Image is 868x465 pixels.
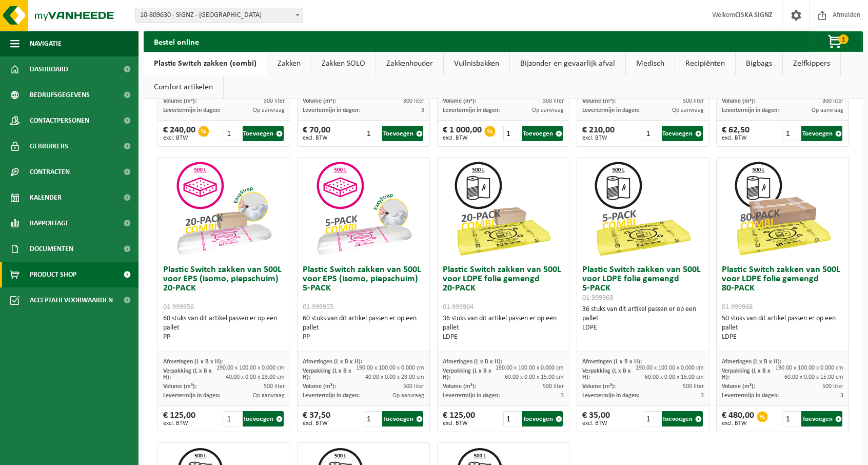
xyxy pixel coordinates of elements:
span: Dashboard [30,56,68,82]
a: Medisch [626,52,675,75]
h2: Bestel online [144,31,209,51]
button: 1 [811,31,862,52]
span: 10-809630 - SIGNZ - TORHOUT [135,8,303,23]
span: 500 liter [543,383,564,390]
a: Zakkenhouder [376,52,443,75]
span: 60.00 x 0.00 x 15.00 cm [645,374,704,380]
span: Volume (m³): [163,383,196,390]
img: 01-999955 [312,158,415,260]
a: Zelfkippers [783,52,840,75]
span: Afmetingen (L x B x H): [443,359,502,365]
span: 500 liter [822,383,843,390]
span: 300 liter [683,98,704,104]
div: € 125,00 [443,411,475,427]
span: 40.00 x 0.00 x 23.00 cm [365,374,424,380]
a: Bigbags [736,52,782,75]
span: 3 [840,393,843,399]
div: € 240,00 [163,126,195,141]
div: 50 stuks van dit artikel passen er op een pallet [722,314,843,342]
img: 01-999956 [172,158,275,260]
span: Volume (m³): [163,98,196,104]
button: Toevoegen [801,126,842,141]
div: € 125,00 [163,411,195,427]
a: Zakken [267,52,311,75]
div: € 480,00 [722,411,754,427]
input: 1 [503,126,521,141]
span: 190.00 x 100.00 x 0.000 cm [775,365,843,371]
span: 3 [421,107,424,113]
button: Toevoegen [522,126,563,141]
h3: Plastic Switch zakken van 500L voor LDPE folie gemengd 20-PACK [443,265,564,312]
span: 01-999956 [163,303,194,311]
span: excl. BTW [303,420,330,427]
span: 01-999955 [303,303,333,311]
input: 1 [643,126,661,141]
span: excl. BTW [163,135,195,141]
span: Volume (m³): [303,98,336,104]
h3: Plastic Switch zakken van 500L voor EPS (isomo, piepschuim) 5-PACK [303,265,424,312]
span: Op aanvraag [392,393,424,399]
span: Verpakking (L x B x H): [722,368,771,380]
span: Levertermijn in dagen: [303,107,360,113]
a: Zakken SOLO [311,52,376,75]
span: Op aanvraag [812,107,843,113]
span: Levertermijn in dagen: [582,393,639,399]
button: Toevoegen [243,126,284,141]
span: Op aanvraag [253,107,285,113]
button: Toevoegen [662,411,703,427]
a: Comfort artikelen [144,75,223,99]
span: excl. BTW [582,420,610,427]
span: excl. BTW [722,135,749,141]
span: Op aanvraag [672,107,704,113]
a: Recipiënten [675,52,735,75]
div: 60 stuks van dit artikel passen er op een pallet [303,314,424,342]
span: Levertermijn in dagen: [443,107,500,113]
button: Toevoegen [801,411,842,427]
div: PP [163,333,285,342]
span: 3 [701,393,704,399]
img: 01-999963 [591,158,694,260]
a: Vuilnisbakken [444,52,509,75]
span: Contracten [30,159,70,185]
span: Levertermijn in dagen: [163,393,220,399]
input: 1 [783,126,801,141]
span: Levertermijn in dagen: [722,393,779,399]
input: 1 [224,126,242,141]
div: € 70,00 [303,126,330,141]
span: 60.00 x 0.00 x 15.00 cm [505,374,564,380]
div: LDPE [722,333,843,342]
span: Volume (m³): [443,383,476,390]
span: Levertermijn in dagen: [722,107,779,113]
button: Toevoegen [662,126,703,141]
input: 1 [643,411,661,427]
span: 60.00 x 0.00 x 15.00 cm [784,374,843,380]
span: 190.00 x 100.00 x 0.000 cm [356,365,424,371]
input: 1 [224,411,242,427]
div: 36 stuks van dit artikel passen er op een pallet [582,305,704,333]
div: PP [303,333,424,342]
span: Volume (m³): [722,383,755,390]
span: Verpakking (L x B x H): [303,368,351,380]
span: 190.00 x 100.00 x 0.000 cm [496,365,564,371]
a: Bijzonder en gevaarlijk afval [510,52,625,75]
span: 500 liter [264,383,285,390]
span: Levertermijn in dagen: [303,393,360,399]
span: Bedrijfsgegevens [30,82,90,108]
span: Navigatie [30,31,62,56]
span: 500 liter [403,383,424,390]
input: 1 [783,411,801,427]
h3: Plastic Switch zakken van 500L voor EPS (isomo, piepschuim) 20-PACK [163,265,285,312]
span: Verpakking (L x B x H): [163,368,212,380]
button: Toevoegen [522,411,563,427]
span: 500 liter [683,383,704,390]
span: 190.00 x 100.00 x 0.000 cm [636,365,704,371]
span: 300 liter [403,98,424,104]
span: 40.00 x 0.00 x 23.00 cm [226,374,285,380]
span: Afmetingen (L x B x H): [163,359,223,365]
a: Plastic Switch zakken (combi) [144,52,267,75]
span: Rapportage [30,210,69,236]
span: 01-999963 [582,294,613,302]
img: 01-999968 [732,158,834,260]
input: 1 [364,411,382,427]
span: Op aanvraag [532,107,564,113]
